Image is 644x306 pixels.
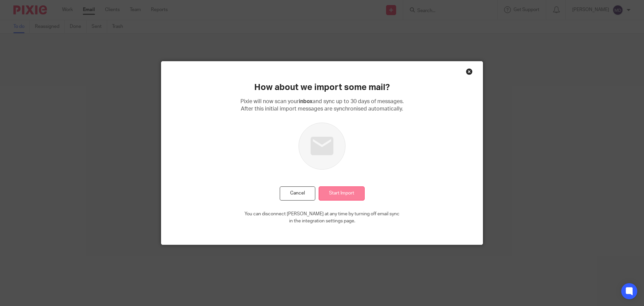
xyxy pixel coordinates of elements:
[240,98,404,113] p: Pixie will now scan your and sync up to 30 days of messages. After this initial import messages a...
[319,186,365,201] input: Start Import
[280,186,315,201] button: Cancel
[245,211,399,224] p: You can disconnect [PERSON_NAME] at any time by turning off email sync in the integration setting...
[466,68,473,75] div: Close this dialog window
[254,82,390,93] h2: How about we import some mail?
[299,99,313,104] b: inbox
